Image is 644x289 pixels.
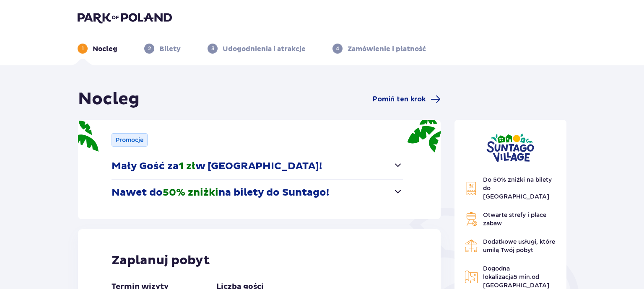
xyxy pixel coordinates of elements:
img: Restaurant Icon [465,239,478,253]
img: Discount Icon [465,181,478,195]
div: 1Nocleg [78,44,117,54]
img: Grill Icon [465,212,478,226]
div: 4Zamówienie i płatność [332,44,426,54]
span: Dodatkowe usługi, które umilą Twój pobyt [483,238,555,253]
span: 1 zł [179,160,195,173]
h1: Nocleg [78,89,140,110]
p: 1 [82,45,84,52]
img: Map Icon [465,270,478,284]
p: Bilety [159,44,181,54]
p: Zaplanuj pobyt [112,253,210,268]
img: Suntago Village [486,133,534,162]
span: Otwarte strefy i place zabaw [483,212,546,227]
p: Promocje [116,136,143,144]
span: Pomiń ten krok [373,95,426,104]
p: Nawet do na bilety do Suntago! [112,186,329,199]
p: Mały Gość za w [GEOGRAPHIC_DATA]! [112,160,322,173]
span: 5 min. [514,274,532,280]
a: Pomiń ten krok [373,94,441,104]
p: Zamówienie i płatność [348,44,426,54]
span: 50% zniżki [163,186,218,199]
p: 4 [336,45,339,52]
span: Dogodna lokalizacja od [GEOGRAPHIC_DATA] [483,265,549,289]
p: 2 [148,45,151,52]
button: Nawet do50% zniżkina bilety do Suntago! [112,180,403,206]
div: 2Bilety [144,44,181,54]
p: Udogodnienia i atrakcje [223,44,306,54]
img: Park of Poland logo [78,12,172,23]
button: Mały Gość za1 złw [GEOGRAPHIC_DATA]! [112,153,403,179]
p: 3 [211,45,214,52]
p: Nocleg [93,44,117,54]
div: 3Udogodnienia i atrakcje [208,44,306,54]
span: Do 50% zniżki na bilety do [GEOGRAPHIC_DATA] [483,176,552,200]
